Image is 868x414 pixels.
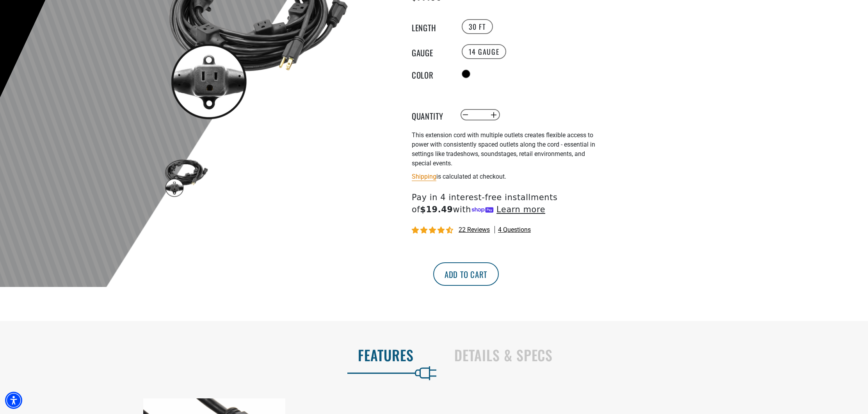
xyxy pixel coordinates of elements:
div: is calculated at checkout. [412,171,603,182]
span: This extension cord with multiple outlets creates flexible access to power with consistently spac... [412,131,595,167]
label: Quantity [412,110,451,120]
h2: Details & Specs [454,347,852,363]
img: black [164,153,209,199]
label: 30 FT [462,19,493,34]
span: 4.73 stars [412,227,455,234]
span: 22 reviews [459,226,490,233]
legend: Gauge [412,47,451,57]
legend: Length [412,22,451,32]
div: Accessibility Menu [5,392,22,409]
span: 4 questions [498,226,531,234]
label: 14 Gauge [462,44,507,59]
button: Add to cart [433,262,499,286]
a: Shipping [412,173,436,180]
h2: Features [16,347,414,363]
legend: Color [412,69,451,79]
